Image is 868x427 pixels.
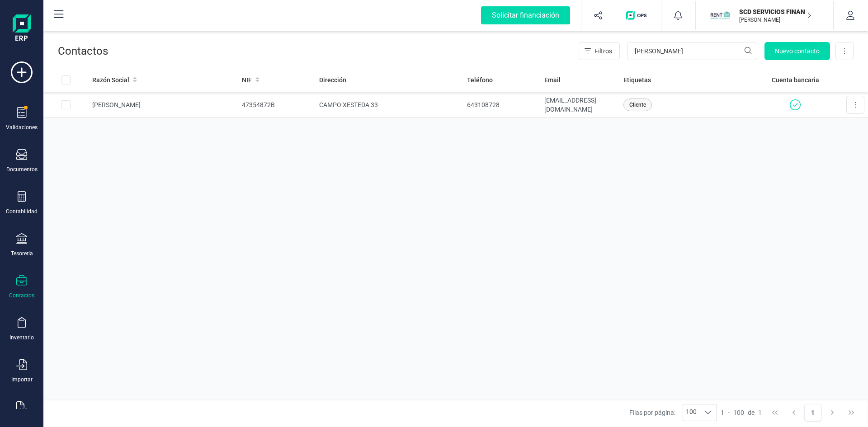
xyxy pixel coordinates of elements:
[764,42,830,60] button: Nuevo contacto
[58,44,108,58] p: Contactos
[721,408,762,417] div: -
[739,7,811,16] p: SCD SERVICIOS FINANCIEROS SL
[6,124,38,131] div: Validaciones
[61,100,71,109] div: Row Selected 4491151c-6df9-45c0-a423-ccfdd537637f
[11,250,33,257] div: Tesorería
[707,1,822,30] button: SCSCD SERVICIOS FINANCIEROS SL[PERSON_NAME]
[9,334,34,341] div: Inventario
[629,101,646,109] span: Cliente
[683,404,699,421] span: 100
[626,11,650,20] img: Logo de OPS
[6,166,38,173] div: Documentos
[319,75,346,84] span: Dirección
[463,92,541,118] td: 643108728
[89,92,238,118] td: [PERSON_NAME]
[579,42,620,60] button: Filtros
[721,408,724,417] span: 1
[766,404,783,421] button: First Page
[739,16,811,23] p: [PERSON_NAME]
[467,75,493,84] span: Teléfono
[775,47,820,56] span: Nuevo contacto
[316,92,464,118] td: CAMPO XESTEDA 33
[11,376,33,383] div: Importar
[824,404,841,421] button: Next Page
[785,404,802,421] button: Previous Page
[710,5,730,25] img: SC
[544,75,561,84] span: Email
[61,75,71,84] div: All items unselected
[772,75,819,84] span: Cuenta bancaria
[804,404,821,421] button: Page 1
[541,92,620,118] td: [EMAIL_ADDRESS][DOMAIN_NAME]
[594,47,612,56] span: Filtros
[843,404,860,421] button: Last Page
[9,292,34,299] div: Contactos
[758,408,762,417] span: 1
[629,404,717,421] div: Filas por página:
[627,42,757,60] input: Buscar contacto
[242,75,252,84] span: NIF
[621,1,656,30] button: Logo de OPS
[733,408,744,417] span: 100
[238,92,316,118] td: 47354872B
[748,408,755,417] span: de
[13,14,31,43] img: Logo Finanedi
[623,75,651,84] span: Etiquetas
[6,208,38,215] div: Contabilidad
[481,6,570,24] div: Solicitar financiación
[470,1,581,30] button: Solicitar financiación
[92,75,129,84] span: Razón Social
